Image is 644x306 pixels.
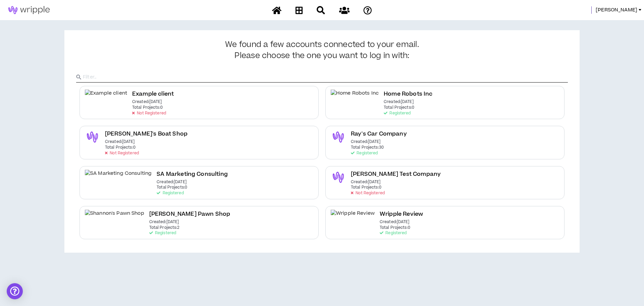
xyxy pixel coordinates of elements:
h2: [PERSON_NAME]'s Boat Shop [105,130,187,139]
img: Shannon's Pawn Shop [85,210,144,225]
p: Registered [384,111,411,116]
p: Created: [DATE] [384,100,414,104]
p: Total Projects: 2 [149,225,180,230]
p: Created: [DATE] [157,180,186,185]
p: Registered [157,191,183,196]
p: Total Projects: 0 [105,145,136,150]
h3: We found a few accounts connected to your email. [76,40,568,60]
p: Total Projects: 0 [351,185,381,190]
p: Total Projects: 0 [380,225,410,230]
h2: Home Robots Inc [384,90,432,99]
p: Registered [149,231,176,236]
p: Not Registered [351,191,385,196]
h2: Wripple Review [380,210,423,219]
p: Created: [DATE] [380,220,410,224]
h2: [PERSON_NAME] Test Company [351,170,441,179]
p: Not Registered [105,151,139,156]
p: Not Registered [132,111,166,116]
div: Open Intercom Messenger [7,283,23,299]
img: Example client [85,90,127,105]
input: Filter.. [83,72,568,82]
h2: SA Marketing Consulting [157,170,228,179]
img: Home Robots Inc [331,90,379,105]
p: Registered [351,151,378,156]
h2: [PERSON_NAME] Pawn Shop [149,210,230,219]
p: Total Projects: 30 [351,145,384,150]
p: Created: [DATE] [149,220,179,224]
p: Created: [DATE] [132,100,162,104]
p: Total Projects: 0 [132,105,163,110]
p: Created: [DATE] [351,180,381,185]
h2: Example client [132,90,174,99]
img: Wripple Review [331,210,375,225]
p: Created: [DATE] [351,140,381,144]
p: Total Projects: 0 [157,185,187,190]
span: [PERSON_NAME] [596,6,637,14]
h2: Ray's Car Company [351,130,407,139]
img: Lorri's Boat Shop [85,130,100,145]
p: Registered [380,231,407,236]
img: Ray's Car Company [331,130,346,145]
img: Shannon Test Company [331,170,346,185]
span: Please choose the one you want to log in with: [234,51,409,61]
img: SA Marketing Consulting [85,170,152,185]
p: Created: [DATE] [105,140,135,144]
p: Total Projects: 0 [384,105,414,110]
